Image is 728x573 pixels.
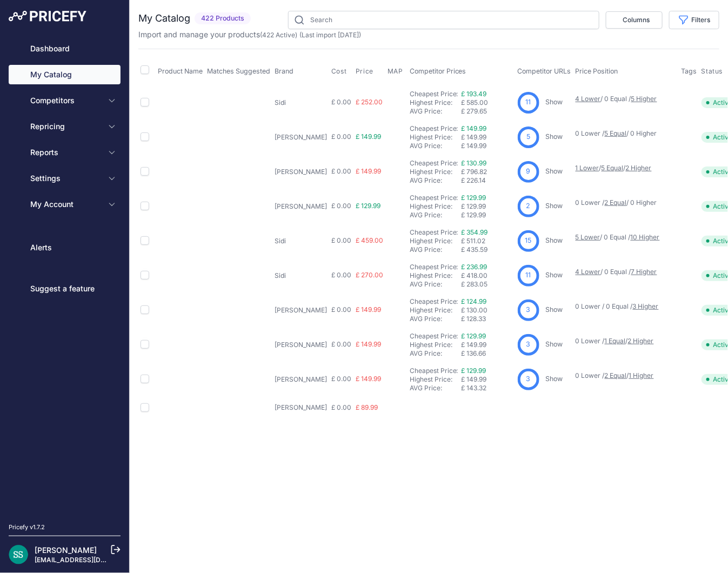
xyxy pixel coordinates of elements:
[288,11,599,29] input: Search
[462,107,513,116] div: £ 279.65
[331,167,351,175] span: £ 0.00
[462,98,489,106] span: £ 585.00
[410,124,458,132] a: Cheapest Price:
[605,198,627,206] a: 2 Equal
[331,202,351,210] span: £ 0.00
[462,280,513,289] div: £ 283.05
[356,375,381,383] span: £ 149.99
[275,341,327,349] p: [PERSON_NAME]
[410,375,462,384] div: Highest Price:
[410,332,458,340] a: Cheapest Price:
[356,67,376,76] button: Price
[410,211,462,219] div: AVG Price:
[410,341,462,349] div: Highest Price:
[410,133,462,142] div: Highest Price:
[546,305,563,314] a: Show
[576,164,671,172] p: / /
[410,237,462,245] div: Highest Price:
[462,315,513,323] div: £ 128.33
[462,245,513,254] div: £ 435.59
[410,245,462,254] div: AVG Price:
[410,315,462,323] div: AVG Price:
[410,349,462,358] div: AVG Price:
[410,297,458,305] a: Cheapest Price:
[462,384,513,392] div: £ 143.32
[410,98,462,107] div: Highest Price:
[546,167,563,175] a: Show
[275,306,327,315] p: [PERSON_NAME]
[299,31,361,39] span: (Last import [DATE])
[462,168,487,176] span: £ 796.82
[331,236,351,244] span: £ 0.00
[462,237,486,245] span: £ 511.02
[462,142,513,150] div: £ 149.99
[462,176,513,185] div: £ 226.14
[207,67,270,75] span: Matches Suggested
[356,67,373,76] span: Price
[356,132,381,141] span: £ 149.99
[462,306,488,314] span: £ 130.00
[462,375,487,383] span: £ 149.99
[576,371,671,380] p: 0 Lower / /
[275,202,327,211] p: [PERSON_NAME]
[9,279,121,298] a: Suggest a feature
[462,297,487,305] a: £ 124.99
[526,270,531,281] span: 11
[462,341,487,349] span: £ 149.99
[356,167,381,175] span: £ 149.99
[275,403,327,412] p: [PERSON_NAME]
[9,523,45,532] div: Pricefy v1.7.2
[35,545,97,555] a: [PERSON_NAME]
[331,271,351,279] span: £ 0.00
[275,168,327,176] p: [PERSON_NAME]
[546,98,563,106] a: Show
[9,39,121,510] nav: Sidebar
[682,67,697,75] span: Tags
[275,237,327,245] p: Sidi
[576,129,671,138] p: 0 Lower / / 0 Higher
[356,236,383,244] span: £ 459.00
[629,371,654,379] a: 1 Higher
[462,349,513,358] div: £ 136.66
[410,384,462,392] div: AVG Price:
[526,201,531,211] span: 2
[576,337,671,345] p: 0 Lower / /
[546,375,563,383] a: Show
[702,67,725,76] button: Status
[410,202,462,211] div: Highest Price:
[526,132,530,142] span: 5
[626,164,652,172] a: 2 Higher
[356,340,381,348] span: £ 149.99
[462,332,486,340] a: £ 129.99
[356,98,383,106] span: £ 252.00
[546,202,563,210] a: Show
[275,271,327,280] p: Sidi
[195,12,251,25] span: 422 Products
[410,176,462,185] div: AVG Price:
[576,268,671,276] p: / 0 Equal /
[9,169,121,188] button: Settings
[526,374,531,384] span: 3
[9,195,121,214] button: My Account
[9,11,86,22] img: Pricefy Logo
[331,67,346,76] span: Cost
[35,556,148,564] a: [EMAIL_ADDRESS][DOMAIN_NAME]
[576,233,671,242] p: / 0 Equal /
[576,302,671,311] p: 0 Lower / 0 Equal /
[631,268,657,276] a: 7 Higher
[138,11,190,26] h2: My Catalog
[576,67,618,75] span: Price Position
[602,164,624,172] a: 5 Equal
[410,194,458,202] a: Cheapest Price:
[331,98,351,106] span: £ 0.00
[628,337,654,345] a: 2 Higher
[546,236,563,244] a: Show
[576,95,671,103] p: / 0 Equal /
[462,271,488,279] span: £ 418.00
[576,164,599,172] a: 1 Lower
[356,403,378,411] span: £ 89.99
[9,91,121,110] button: Competitors
[9,65,121,84] a: My Catalog
[462,202,486,210] span: £ 129.99
[526,166,531,177] span: 9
